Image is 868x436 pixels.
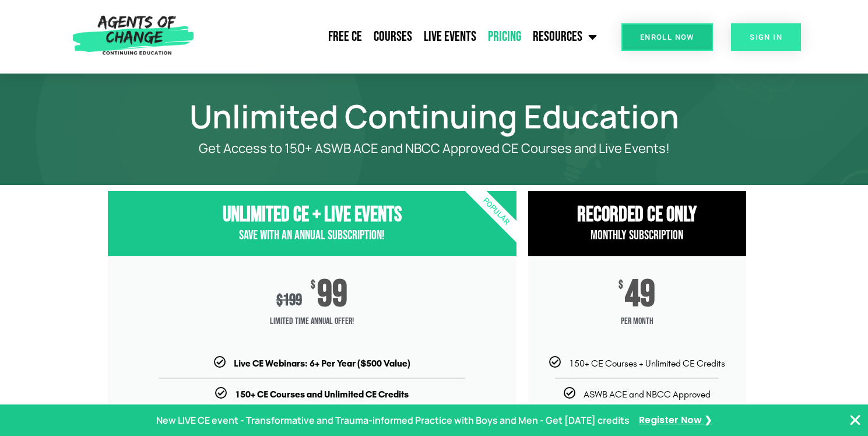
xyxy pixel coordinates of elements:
span: 150+ CE Courses + Unlimited CE Credits [569,358,725,369]
span: $ [276,291,283,310]
nav: Menu [199,22,603,51]
span: 49 [625,280,655,310]
a: Register Now ❯ [639,412,712,429]
span: SIGN IN [750,33,782,41]
a: Free CE [322,22,368,51]
span: $ [619,280,623,291]
p: New LIVE CE event - Transformative and Trauma-informed Practice with Boys and Men - Get [DATE] cr... [156,412,630,429]
span: per month [528,310,746,333]
h3: RECORDED CE ONly [528,203,746,228]
span: 99 [317,280,347,310]
b: 150+ CE Courses and Unlimited CE Credits [235,389,409,400]
a: SIGN IN [731,23,801,51]
h1: Unlimited Continuing Education [102,103,767,130]
a: Courses [368,22,418,51]
button: Close Banner [848,413,862,427]
b: Live CE Webinars: 6+ Per Year ($500 Value) [234,358,410,369]
span: Limited Time Annual Offer! [108,310,516,333]
span: $ [311,280,315,291]
span: Enroll Now [640,33,694,41]
a: Pricing [482,22,527,51]
div: 199 [276,291,302,310]
h3: Unlimited CE + Live Events [108,203,516,228]
a: Resources [527,22,603,51]
a: Live Events [418,22,482,51]
span: Monthly Subscription [591,228,683,243]
p: Get Access to 150+ ASWB ACE and NBCC Approved CE Courses and Live Events! [149,141,720,156]
div: Popular [428,144,563,279]
a: Enroll Now [621,23,713,51]
span: Save with an Annual Subscription! [239,228,385,243]
span: ASWB ACE and NBCC Approved [584,389,711,400]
